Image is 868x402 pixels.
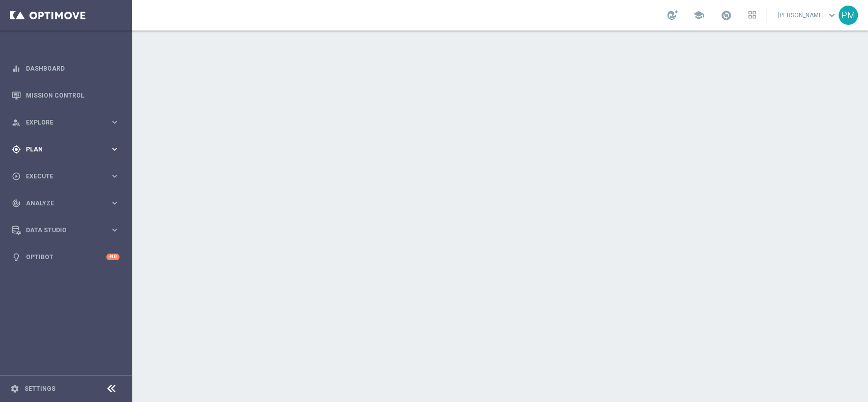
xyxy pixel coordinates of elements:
[11,226,120,234] button: Data Studio keyboard_arrow_right
[26,146,110,152] span: Plan
[777,8,839,23] a: [PERSON_NAME]keyboard_arrow_down
[12,226,110,235] div: Data Studio
[11,145,120,153] button: gps_fixed Plan keyboard_arrow_right
[11,199,120,207] button: track_changes Analyze keyboard_arrow_right
[26,55,119,82] a: Dashboard
[11,172,120,180] button: play_circle_outline Execute keyboard_arrow_right
[12,199,110,208] div: Analyze
[12,64,21,73] i: equalizer
[12,82,119,109] div: Mission Control
[24,386,55,392] a: Settings
[12,55,119,82] div: Dashboard
[26,227,110,233] span: Data Studio
[106,254,119,260] div: +10
[110,198,119,208] i: keyboard_arrow_right
[12,172,110,181] div: Execute
[693,10,704,21] span: school
[26,200,110,206] span: Analyze
[26,243,106,270] a: Optibot
[110,171,119,181] i: keyboard_arrow_right
[826,10,837,21] span: keyboard_arrow_down
[26,82,119,109] a: Mission Control
[12,253,21,262] i: lightbulb
[11,65,120,73] button: equalizer Dashboard
[12,199,21,208] i: track_changes
[12,243,119,270] div: Optibot
[11,118,120,127] button: person_search Explore keyboard_arrow_right
[10,384,19,393] i: settings
[11,91,120,100] button: Mission Control
[839,6,858,25] div: PM
[26,173,110,179] span: Execute
[12,118,110,127] div: Explore
[110,225,119,235] i: keyboard_arrow_right
[12,172,21,181] i: play_circle_outline
[110,144,119,154] i: keyboard_arrow_right
[26,119,110,126] span: Explore
[110,117,119,127] i: keyboard_arrow_right
[12,118,21,127] i: person_search
[12,145,21,154] i: gps_fixed
[11,253,120,261] button: lightbulb Optibot +10
[12,145,110,154] div: Plan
